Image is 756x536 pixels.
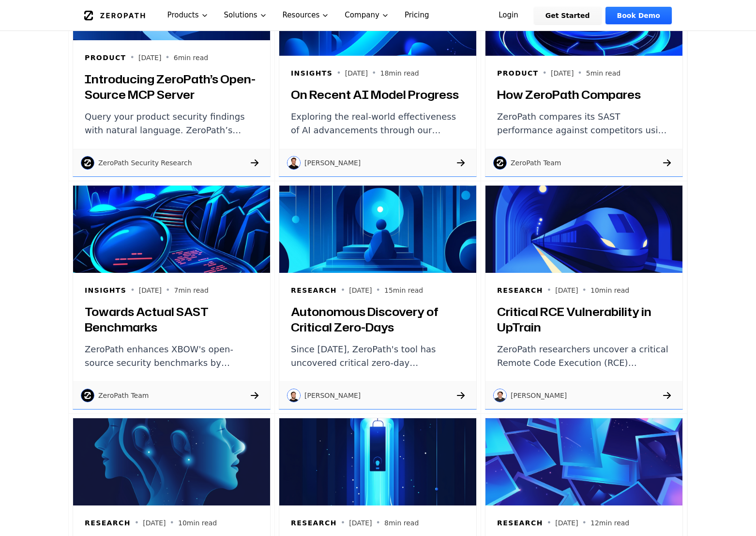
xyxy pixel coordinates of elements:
[287,389,301,402] img: Raphael Karger
[69,181,275,414] a: Towards Actual SAST BenchmarksInsights•[DATE]•7min readTowards Actual SAST BenchmarksZeroPath enh...
[166,284,170,296] span: •
[135,517,139,529] span: •
[590,518,629,528] p: 12 min read
[384,518,419,528] p: 8 min read
[279,186,476,273] img: Autonomous Discovery of Critical Zero-Days
[304,158,361,168] p: [PERSON_NAME]
[170,517,174,529] span: •
[287,156,301,170] img: Dean Valentine
[380,68,419,78] p: 18 min read
[138,53,161,63] p: [DATE]
[291,285,337,295] h6: Research
[376,517,380,529] span: •
[534,7,602,24] a: Get Started
[279,418,476,505] img: Fonoster VoiceServer LFI Vulnerability (CVE-2024-43035)
[511,158,561,168] p: ZeroPath Team
[291,68,333,78] h6: Insights
[590,285,629,295] p: 10 min read
[511,391,567,400] p: [PERSON_NAME]
[497,285,543,295] h6: Research
[547,517,551,529] span: •
[547,284,551,296] span: •
[73,186,270,273] img: Towards Actual SAST Benchmarks
[551,68,574,78] p: [DATE]
[485,186,682,273] img: Critical RCE Vulnerability in UpTrain
[130,284,135,296] span: •
[85,304,258,335] h3: Towards Actual SAST Benchmarks
[139,285,162,295] p: [DATE]
[384,285,423,295] p: 15 min read
[341,284,345,296] span: •
[605,7,672,24] a: Book Demo
[291,110,465,137] p: Exploring the real-world effectiveness of AI advancements through our experiences building securi...
[349,285,372,295] p: [DATE]
[291,343,465,370] p: Since [DATE], ZeroPath's tool has uncovered critical zero-day vulnerabilities—including RCE, auth...
[178,518,217,528] p: 10 min read
[304,391,361,400] p: [PERSON_NAME]
[487,7,530,24] a: Login
[98,391,149,400] p: ZeroPath Team
[81,156,94,170] img: ZeroPath Security Research
[143,518,166,528] p: [DATE]
[85,285,126,295] h6: Insights
[81,389,94,402] img: ZeroPath Team
[85,110,258,137] p: Query your product security findings with natural language. ZeroPath’s open-source MCP server int...
[497,343,671,370] p: ZeroPath researchers uncover a critical Remote Code Execution (RCE) vulnerability in UpTrain, a p...
[481,181,687,414] a: Critical RCE Vulnerability in UpTrainResearch•[DATE]•10min readCritical RCE Vulnerability in UpTr...
[497,68,539,78] h6: Product
[73,418,270,505] img: Command Injection Vulnerability in Clone-Voice Project
[577,67,582,79] span: •
[582,284,587,296] span: •
[555,518,578,528] p: [DATE]
[497,518,543,528] h6: Research
[130,52,135,63] span: •
[485,418,682,505] img: LibrePhotos Arbitrary File Upload + Path Traversal PoC
[291,87,465,102] h3: On Recent AI Model Progress
[582,517,587,529] span: •
[497,87,671,102] h3: How ZeroPath Compares
[174,53,208,63] p: 6 min read
[555,285,578,295] p: [DATE]
[497,304,671,335] h3: Critical RCE Vulnerability in UpTrain
[174,285,209,295] p: 7 min read
[85,71,258,102] h3: Introducing ZeroPath’s Open-Source MCP Server
[497,110,671,137] p: ZeroPath compares its SAST performance against competitors using the XBOW benchmarks, in a manner...
[85,53,126,63] h6: Product
[165,52,169,63] span: •
[341,517,345,529] span: •
[586,68,620,78] p: 5 min read
[336,67,341,79] span: •
[543,67,547,79] span: •
[493,156,507,170] img: ZeroPath Team
[376,284,380,296] span: •
[345,68,368,78] p: [DATE]
[85,343,258,370] p: ZeroPath enhances XBOW's open-source security benchmarks by removing AI-favoring hints, adding fa...
[291,518,337,528] h6: Research
[275,181,481,414] a: Autonomous Discovery of Critical Zero-DaysResearch•[DATE]•15min readAutonomous Discovery of Criti...
[349,518,372,528] p: [DATE]
[291,304,465,335] h3: Autonomous Discovery of Critical Zero-Days
[98,158,192,168] p: ZeroPath Security Research
[85,518,131,528] h6: Research
[493,389,507,402] img: Nathan Hrncirik
[372,67,376,79] span: •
